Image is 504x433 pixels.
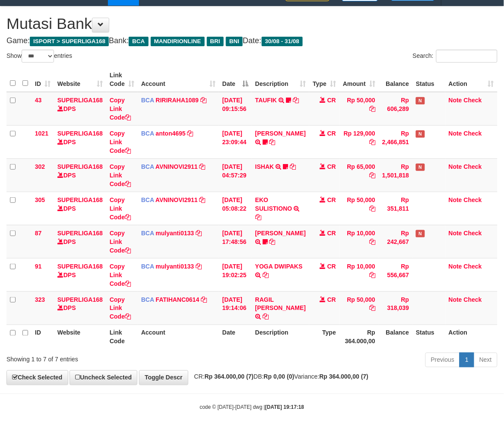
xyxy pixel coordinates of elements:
[22,50,54,63] select: Showentries
[54,158,106,192] td: DPS
[412,325,445,349] th: Status
[255,163,274,170] a: ISHAK
[219,325,252,349] th: Date
[425,353,460,367] a: Previous
[263,313,269,320] a: Copy RAGIL ANDI SETIYO to clipboard
[293,97,299,104] a: Copy TAUFIK to clipboard
[339,67,379,92] th: Amount: activate to sort column ascending
[54,125,106,158] td: DPS
[57,97,103,104] a: SUPERLIGA168
[369,238,375,245] a: Copy Rp 10,000 to clipboard
[141,196,154,203] span: BCA
[413,50,498,63] label: Search:
[151,37,205,46] span: MANDIRIONLINE
[54,67,106,92] th: Website: activate to sort column ascending
[138,67,219,92] th: Account: activate to sort column ascending
[369,272,375,278] a: Copy Rp 10,000 to clipboard
[106,325,138,349] th: Link Code
[369,305,375,312] a: Copy Rp 50,000 to clipboard
[339,325,379,349] th: Rp 364.000,00
[339,158,379,192] td: Rp 65,000
[449,263,462,270] a: Note
[255,296,306,312] a: RAGIL [PERSON_NAME]
[369,105,375,112] a: Copy Rp 50,000 to clipboard
[200,163,206,170] a: Copy AVNINOVI2911 to clipboard
[219,225,252,258] td: [DATE] 17:48:56
[464,296,482,303] a: Check
[190,373,369,380] span: CR: DB: Variance:
[156,263,194,270] a: mulyanti0133
[339,92,379,126] td: Rp 50,000
[369,139,375,145] a: Copy Rp 129,000 to clipboard
[201,296,207,303] a: Copy FATIHANC0614 to clipboard
[464,230,482,237] a: Check
[474,353,498,367] a: Next
[219,92,252,126] td: [DATE] 09:15:56
[32,67,54,92] th: ID: activate to sort column ascending
[219,258,252,291] td: [DATE] 19:02:25
[32,325,54,349] th: ID
[379,92,412,126] td: Rp 606,289
[156,296,200,303] a: FATIHANC0614
[110,296,131,320] a: Copy Link Code
[57,196,103,203] a: SUPERLIGA168
[327,163,336,170] span: CR
[309,325,339,349] th: Type
[156,97,199,104] a: RIRIRAHA1089
[226,37,243,46] span: BNI
[464,196,482,203] a: Check
[339,192,379,225] td: Rp 50,000
[445,67,498,92] th: Action: activate to sort column ascending
[379,325,412,349] th: Balance
[54,325,106,349] th: Website
[449,163,462,170] a: Note
[200,97,206,104] a: Copy RIRIRAHA1089 to clipboard
[339,125,379,158] td: Rp 129,000
[141,163,154,170] span: BCA
[320,373,369,380] strong: Rp 364.000,00 (7)
[110,130,131,154] a: Copy Link Code
[141,97,154,104] span: BCA
[70,370,137,385] a: Uncheck Selected
[416,130,425,138] span: Has Note
[445,325,498,349] th: Action
[327,130,336,137] span: CR
[35,263,42,270] span: 91
[54,291,106,325] td: DPS
[379,225,412,258] td: Rp 242,667
[110,163,131,187] a: Copy Link Code
[187,130,193,137] a: Copy anton4695 to clipboard
[141,230,154,237] span: BCA
[6,370,68,385] a: Check Selected
[57,230,103,237] a: SUPERLIGA168
[155,196,198,203] a: AVNINOVI2911
[110,97,131,121] a: Copy Link Code
[327,196,336,203] span: CR
[339,291,379,325] td: Rp 50,000
[205,373,254,380] strong: Rp 364.000,00 (7)
[327,296,336,303] span: CR
[464,97,482,104] a: Check
[327,230,336,237] span: CR
[219,291,252,325] td: [DATE] 19:14:06
[35,97,42,104] span: 43
[255,130,306,137] a: [PERSON_NAME]
[141,296,154,303] span: BCA
[200,405,304,411] small: code © [DATE]-[DATE] dwg |
[379,125,412,158] td: Rp 2,466,851
[138,325,219,349] th: Account
[369,172,375,179] a: Copy Rp 65,000 to clipboard
[219,192,252,225] td: [DATE] 05:08:22
[460,353,474,367] a: 1
[255,214,261,221] a: Copy EKO SULISTIONO to clipboard
[57,130,103,137] a: SUPERLIGA168
[207,37,224,46] span: BRI
[106,67,138,92] th: Link Code: activate to sort column ascending
[255,230,306,237] a: [PERSON_NAME]
[262,37,303,46] span: 30/08 - 31/08
[35,196,45,203] span: 305
[436,50,498,63] input: Search:
[155,163,198,170] a: AVNINOVI2911
[6,352,203,364] div: Showing 1 to 7 of 7 entries
[196,230,202,237] a: Copy mulyanti0133 to clipboard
